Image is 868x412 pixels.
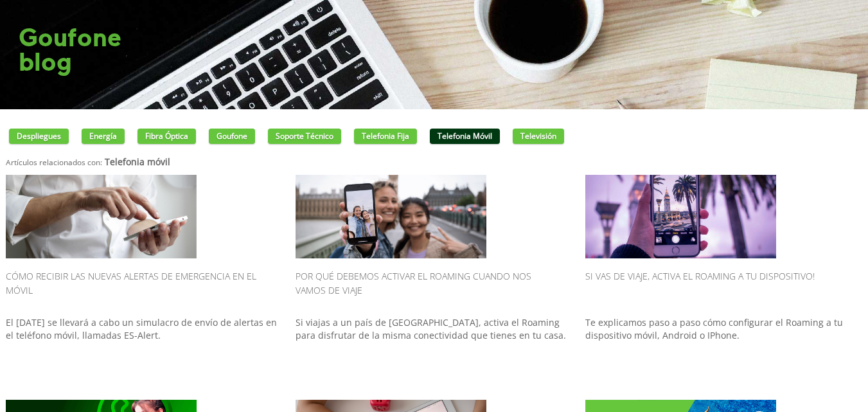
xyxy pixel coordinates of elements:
[513,129,564,144] a: Televisión
[354,129,417,144] a: Telefonia fija
[296,265,572,310] h2: Por qué debemos activar el Roaming cuando nos vamos de viaje
[585,175,862,381] a: Si vas de viaje, activa el Roaming a tu dispositivo! Te explicamos paso a paso cómo configurar el...
[209,129,255,144] a: Goufone
[6,316,283,381] p: El [DATE] se llevará a cabo un simulacro de envío de alertas en el teléfono móvil, llamadas ES-Al...
[82,129,125,144] a: Energía
[585,175,776,258] img: ...
[296,175,572,381] a: Por qué debemos activar el Roaming cuando nos vamos de viaje Si viajas a un país de [GEOGRAPHIC_D...
[19,26,121,75] h1: Goufone blog
[296,316,572,381] p: Si viajas a un país de [GEOGRAPHIC_DATA], activa el Roaming para disfrutar de la misma conectivid...
[585,265,862,310] h2: Si vas de viaje, activa el Roaming a tu dispositivo!
[137,129,196,144] a: Fibra óptica
[6,175,197,258] img: ...
[6,157,102,167] small: Artículos relacionados con:
[6,175,283,381] a: Cómo recibir las nuevas alertas de emergencia en el móvil El [DATE] se llevará a cabo un simulacr...
[9,129,69,144] a: Despliegues
[105,156,170,168] strong: Telefonia móvil
[6,265,283,310] h2: Cómo recibir las nuevas alertas de emergencia en el móvil
[268,129,341,144] a: Soporte técnico
[430,129,500,144] a: Telefonia móvil
[296,175,486,258] img: ...
[585,316,862,381] p: Te explicamos paso a paso cómo configurar el Roaming a tu dispositivo móvil, Android o IPhone.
